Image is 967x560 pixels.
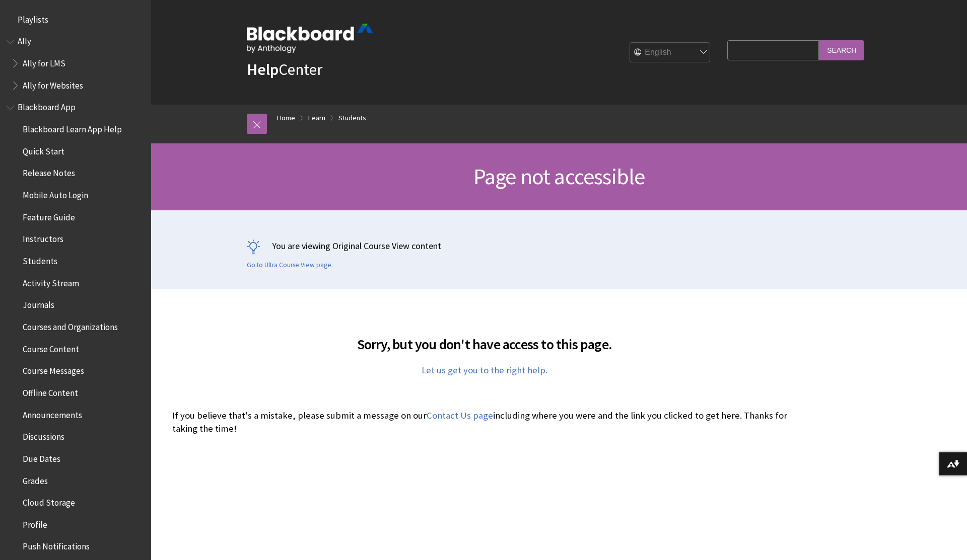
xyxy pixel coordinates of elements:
span: Push Notifications [23,538,90,552]
span: Cloud Storage [23,494,75,508]
p: You are viewing Original Course View content [247,239,871,252]
span: Ally for LMS [23,55,65,68]
nav: Book outline for Playlists [6,11,145,28]
span: Page not accessible [473,163,645,190]
a: Go to Ultra Course View page. [247,261,333,270]
span: Ally [18,33,31,47]
strong: Help [247,59,279,79]
a: Students [338,112,366,124]
span: Grades [23,472,48,486]
img: Blackboard by Anthology [247,24,373,53]
span: Journals [23,297,54,310]
select: Site Language Selector [630,43,711,63]
p: If you believe that's a mistake, please submit a message on our including where you were and the ... [172,409,797,435]
span: Blackboard App [18,99,76,113]
span: Blackboard Learn App Help [23,121,122,134]
span: Announcements [23,407,82,420]
a: HelpCenter [247,59,322,79]
span: Offline Content [23,384,78,398]
span: Discussions [23,428,64,442]
span: Course Messages [23,363,84,376]
span: Ally for Websites [23,77,83,91]
a: Home [277,112,295,124]
span: Mobile Auto Login [23,187,88,200]
span: Release Notes [23,165,75,179]
span: Playlists [18,11,48,25]
a: Contact Us page [427,410,493,422]
span: Quick Start [23,143,64,156]
span: Feature Guide [23,209,75,222]
span: Due Dates [23,450,60,464]
span: Activity Stream [23,275,79,288]
span: Course Content [23,341,79,354]
nav: Book outline for Anthology Ally Help [6,33,145,94]
a: Let us get you to the right help. [422,364,547,376]
span: Courses and Organizations [23,318,118,332]
span: Profile [23,516,47,530]
input: Search [819,40,864,60]
h2: Sorry, but you don't have access to this page. [172,322,797,355]
a: Learn [308,112,325,124]
span: Instructors [23,231,63,245]
span: Students [23,253,57,266]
